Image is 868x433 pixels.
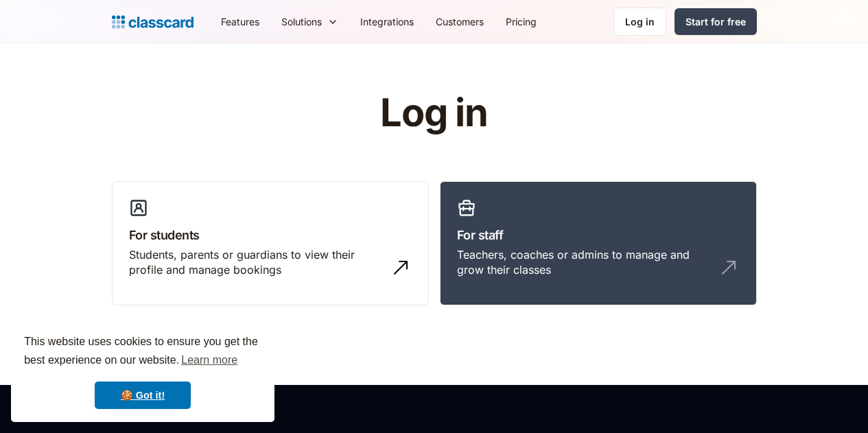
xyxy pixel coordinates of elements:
div: Solutions [281,14,322,29]
a: Log in [613,8,666,36]
a: For studentsStudents, parents or guardians to view their profile and manage bookings [112,181,429,306]
a: Integrations [349,6,425,37]
a: Customers [425,6,495,37]
a: Start for free [675,8,757,35]
span: This website uses cookies to ensure you get the best experience on our website. [24,333,261,371]
div: Students, parents or guardians to view their profile and manage bookings [129,247,384,278]
div: Solutions [270,6,349,37]
div: Log in [625,14,655,29]
div: Teachers, coaches or admins to manage and grow their classes [457,247,712,278]
a: dismiss cookie message [95,382,191,409]
h1: Log in [216,92,652,134]
h3: For staff [457,226,740,244]
a: Features [210,6,270,37]
a: Pricing [495,6,548,37]
div: cookieconsent [11,320,274,422]
h3: For students [129,226,412,244]
a: For staffTeachers, coaches or admins to manage and grow their classes [440,181,757,306]
div: Start for free [685,14,746,29]
a: home [112,12,193,32]
a: learn more about cookies [179,350,239,371]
